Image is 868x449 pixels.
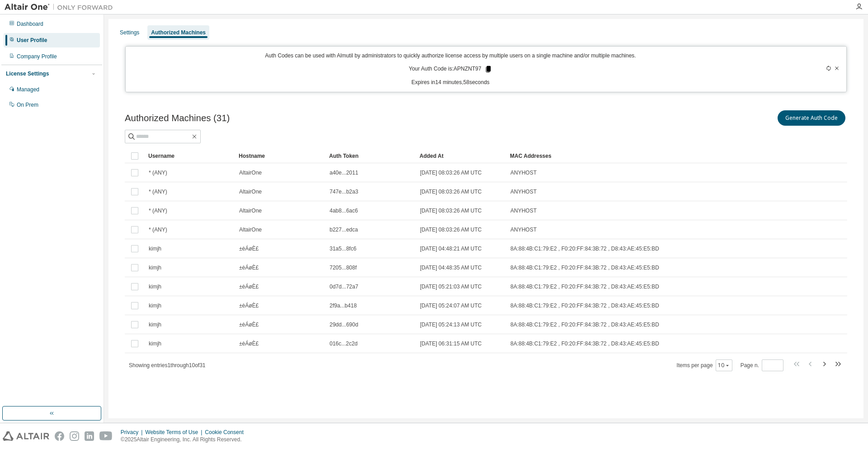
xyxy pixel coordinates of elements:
[741,359,783,371] span: Page n.
[420,149,503,163] div: Added At
[420,283,482,290] span: [DATE] 05:21:03 AM UTC
[151,29,206,36] div: Authorized Machines
[239,207,262,214] span: AltairOne
[330,169,358,176] span: a40e...2011
[718,362,730,369] button: 10
[121,429,145,436] div: Privacy
[149,245,161,252] span: kimjh
[205,429,249,436] div: Cookie Consent
[239,302,259,309] span: ±èÁøÈ£
[120,29,139,36] div: Settings
[510,245,659,252] span: 8A:88:4B:C1:79:E2 , F0:20:FF:84:3B:72 , D8:43:AE:45:E5:BD
[510,283,659,290] span: 8A:88:4B:C1:79:E2 , F0:20:FF:84:3B:72 , D8:43:AE:45:E5:BD
[510,340,659,347] span: 8A:88:4B:C1:79:E2 , F0:20:FF:84:3B:72 , D8:43:AE:45:E5:BD
[6,70,49,77] div: License Settings
[149,302,161,309] span: kimjh
[239,264,259,271] span: ±èÁøÈ£
[55,431,64,441] img: facebook.svg
[409,65,492,73] p: Your Auth Code is: APNZNT97
[149,264,161,271] span: kimjh
[131,79,770,86] p: Expires in 14 minutes, 58 seconds
[239,149,322,163] div: Hostname
[149,283,161,290] span: kimjh
[131,52,770,60] p: Auth Codes can be used with Almutil by administrators to quickly authorize license access by mult...
[149,226,167,233] span: * (ANY)
[239,169,262,176] span: AltairOne
[510,264,659,271] span: 8A:88:4B:C1:79:E2 , F0:20:FF:84:3B:72 , D8:43:AE:45:E5:BD
[330,245,356,252] span: 31a5...8fc6
[17,101,38,109] div: On Prem
[70,431,79,441] img: instagram.svg
[420,302,482,309] span: [DATE] 05:24:07 AM UTC
[778,110,845,126] button: Generate Auth Code
[330,340,358,347] span: 016c...2c2d
[330,302,357,309] span: 2f9a...b418
[239,340,259,347] span: ±èÁøÈ£
[510,169,537,176] span: ANYHOST
[149,321,161,328] span: kimjh
[420,264,482,271] span: [DATE] 04:48:35 AM UTC
[85,431,94,441] img: linkedin.svg
[330,264,357,271] span: 7205...808f
[149,340,161,347] span: kimjh
[239,283,259,290] span: ±èÁøÈ£
[145,429,205,436] div: Website Terms of Use
[329,149,412,163] div: Auth Token
[510,321,659,328] span: 8A:88:4B:C1:79:E2 , F0:20:FF:84:3B:72 , D8:43:AE:45:E5:BD
[149,207,167,214] span: * (ANY)
[239,321,259,328] span: ±èÁøÈ£
[677,359,732,371] span: Items per page
[239,226,262,233] span: AltairOne
[420,188,482,195] span: [DATE] 08:03:26 AM UTC
[17,53,57,60] div: Company Profile
[420,169,482,176] span: [DATE] 08:03:26 AM UTC
[149,169,167,176] span: * (ANY)
[330,188,358,195] span: 747e...b2a3
[5,3,118,12] img: Altair One
[420,207,482,214] span: [DATE] 08:03:26 AM UTC
[121,436,249,444] p: © 2025 Altair Engineering, Inc. All Rights Reserved.
[3,431,49,441] img: altair_logo.svg
[129,362,206,369] span: Showing entries 1 through 10 of 31
[510,226,537,233] span: ANYHOST
[330,207,358,214] span: 4ab8...6ac6
[510,188,537,195] span: ANYHOST
[17,37,47,44] div: User Profile
[239,188,262,195] span: AltairOne
[420,226,482,233] span: [DATE] 08:03:26 AM UTC
[99,431,113,441] img: youtube.svg
[420,340,482,347] span: [DATE] 06:31:15 AM UTC
[510,207,537,214] span: ANYHOST
[125,113,230,123] span: Authorized Machines (31)
[148,149,231,163] div: Username
[510,149,752,163] div: MAC Addresses
[510,302,659,309] span: 8A:88:4B:C1:79:E2 , F0:20:FF:84:3B:72 , D8:43:AE:45:E5:BD
[330,226,358,233] span: b227...edca
[420,321,482,328] span: [DATE] 05:24:13 AM UTC
[149,188,167,195] span: * (ANY)
[17,86,39,93] div: Managed
[330,283,358,290] span: 0d7d...72a7
[330,321,358,328] span: 29dd...690d
[17,20,43,28] div: Dashboard
[239,245,259,252] span: ±èÁøÈ£
[420,245,482,252] span: [DATE] 04:48:21 AM UTC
